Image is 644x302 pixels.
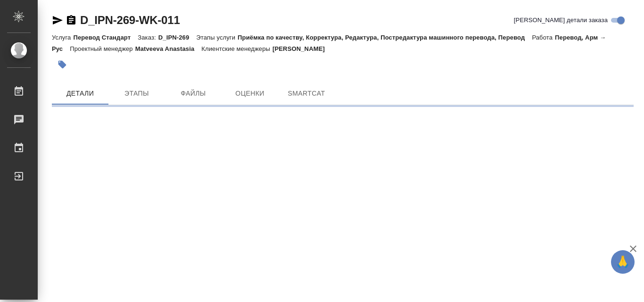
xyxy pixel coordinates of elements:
p: Работа [532,34,555,41]
button: 🙏 [611,250,635,274]
span: Детали [58,88,103,99]
span: Этапы [114,88,159,99]
span: Оценки [227,88,272,99]
button: Добавить тэг [52,54,73,75]
span: SmartCat [284,88,329,99]
p: Перевод Стандарт [73,34,138,41]
span: [PERSON_NAME] детали заказа [514,16,608,25]
button: Скопировать ссылку [66,15,77,26]
a: D_IPN-269-WK-011 [80,14,180,26]
p: Matveeva Anastasia [135,45,202,52]
span: 🙏 [615,252,631,272]
span: Файлы [171,88,216,99]
p: Клиентские менеджеры [201,45,272,52]
p: Этапы услуги [196,34,238,41]
p: Приёмка по качеству, Корректура, Редактура, Постредактура машинного перевода, Перевод [238,34,532,41]
p: [PERSON_NAME] [272,45,332,52]
p: Заказ: [138,34,158,41]
p: D_IPN-269 [158,34,197,41]
p: Проектный менеджер [70,45,135,52]
p: Услуга [52,34,73,41]
button: Скопировать ссылку для ЯМессенджера [52,15,63,26]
